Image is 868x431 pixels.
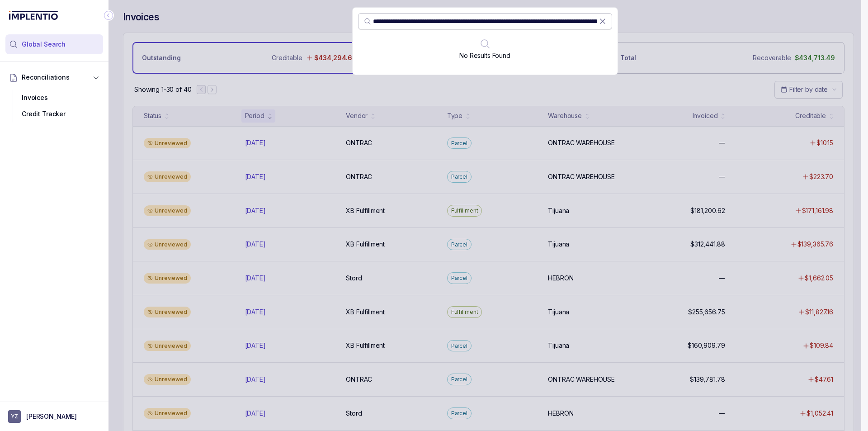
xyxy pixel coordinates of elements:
[22,40,66,49] span: Global Search
[5,88,103,124] div: Reconciliations
[13,90,96,106] div: Invoices
[26,412,77,421] p: [PERSON_NAME]
[5,67,103,87] button: Reconciliations
[22,73,70,82] span: Reconciliations
[8,410,100,423] button: User initials[PERSON_NAME]
[13,106,96,122] div: Credit Tracker
[103,10,114,21] div: Collapse Icon
[459,51,510,60] p: No Results Found
[8,410,21,423] span: User initials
